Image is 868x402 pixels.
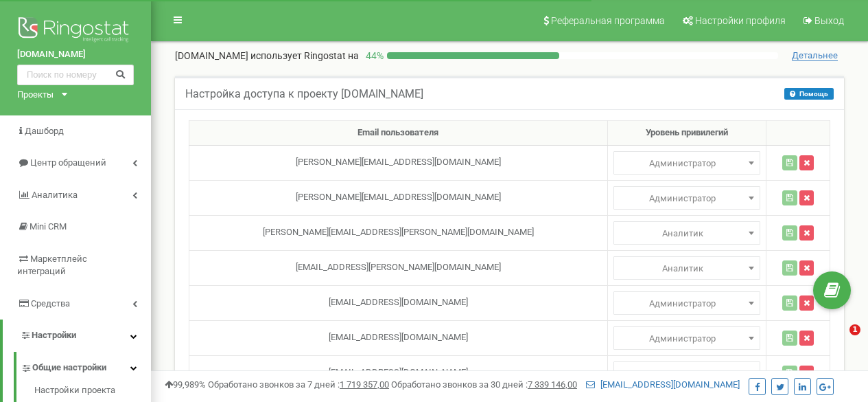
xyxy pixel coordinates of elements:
[189,320,608,355] td: [EMAIL_ADDRESS][DOMAIN_NAME]
[551,15,665,26] span: Реферальная программа
[618,329,755,348] span: Администратор
[784,88,834,100] button: Помощь
[189,121,608,146] th: Email пользователя
[618,189,755,208] span: Администратор
[32,330,76,340] span: Настройки
[34,384,151,401] a: Настройки проекта
[3,320,151,352] a: Настройки
[30,221,67,232] span: Mini CRM
[849,324,860,335] span: 1
[618,364,755,383] span: Администратор
[618,224,755,243] span: Аналитик
[340,379,389,390] u: 1 719 357,00
[189,250,608,285] td: [EMAIL_ADDRESS][PERSON_NAME][DOMAIN_NAME]
[17,14,134,48] img: Ringostat logo
[613,361,760,385] span: Администратор
[613,151,760,175] span: Администратор
[607,121,766,146] th: Уровень привилегий
[21,352,151,380] a: Общие настройки
[528,379,577,390] u: 7 339 146,00
[189,215,608,250] td: [PERSON_NAME][EMAIL_ADDRESS][PERSON_NAME][DOMAIN_NAME]
[25,126,64,136] span: Дашборд
[250,50,359,61] span: использует Ringostat на
[586,379,740,390] a: [EMAIL_ADDRESS][DOMAIN_NAME]
[391,379,577,390] span: Обработано звонков за 30 дней :
[618,154,755,173] span: Администратор
[189,145,608,180] td: [PERSON_NAME][EMAIL_ADDRESS][DOMAIN_NAME]
[208,379,389,390] span: Обработано звонков за 7 дней :
[32,190,78,200] span: Аналитика
[32,361,106,375] span: Общие настройки
[175,49,359,63] p: [DOMAIN_NAME]
[613,186,760,210] span: Администратор
[613,256,760,280] span: Администратор
[189,180,608,215] td: [PERSON_NAME][EMAIL_ADDRESS][DOMAIN_NAME]
[17,89,54,102] div: Проекты
[17,65,134,85] input: Поиск по номеру
[189,355,608,390] td: [EMAIL_ADDRESS][DOMAIN_NAME]
[17,48,134,61] a: [DOMAIN_NAME]
[814,15,844,26] span: Выход
[31,298,70,309] span: Средства
[30,157,106,168] span: Центр обращений
[165,379,206,390] span: 99,989%
[613,291,760,315] span: Администратор
[185,88,423,100] h5: Настройка доступа к проекту [DOMAIN_NAME]
[821,324,854,357] iframe: Intercom live chat
[618,259,755,278] span: Аналитик
[613,326,760,350] span: Администратор
[695,15,786,26] span: Настройки профиля
[613,221,760,245] span: Администратор
[17,254,87,277] span: Маркетплейс интеграций
[792,50,838,61] span: Детальнее
[618,294,755,313] span: Администратор
[189,285,608,320] td: [EMAIL_ADDRESS][DOMAIN_NAME]
[359,49,387,63] p: 44 %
